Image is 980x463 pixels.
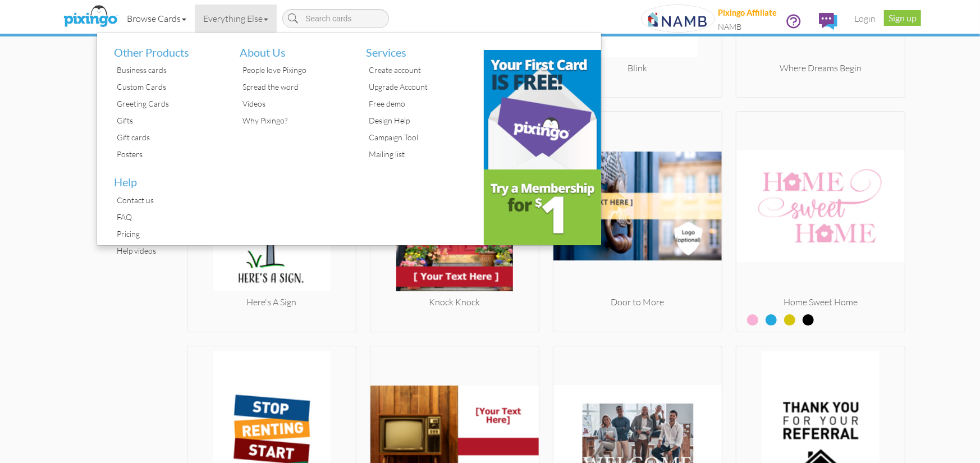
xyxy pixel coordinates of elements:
[114,62,223,79] div: Business cards
[114,209,223,226] div: FAQ
[106,163,223,192] li: Help
[366,112,475,129] div: Design Help
[114,226,223,242] div: Pricing
[232,33,350,62] li: About Us
[114,242,223,259] div: Help videos
[736,296,905,309] div: Home Sweet Home
[114,112,223,129] div: Gifts
[240,79,350,95] div: Spread the word
[553,116,722,296] img: 20250619-230757-45b682ff218e-250.png
[366,95,475,112] div: Free demo
[641,4,715,33] img: 20250613-165939-9d30799bdb56-250.png
[61,3,120,31] img: pixingo logo
[366,62,475,79] div: Create account
[282,9,389,28] input: Search cards
[195,4,277,33] a: Everything Else
[819,13,837,30] img: comments.svg
[553,296,722,309] div: Door to More
[114,79,223,95] div: Custom Cards
[718,21,777,33] div: NAMB
[358,33,475,62] li: Services
[114,146,223,163] div: Posters
[118,4,195,33] a: Browse Cards
[718,7,777,19] div: Pixingo Affiliate
[240,112,350,129] div: Why Pixingo?
[884,10,921,26] a: Sign up
[366,129,475,146] div: Campaign Tool
[106,33,223,62] li: Other Products
[114,129,223,146] div: Gift cards
[114,192,223,209] div: Contact us
[370,296,539,309] div: Knock Knock
[736,62,905,75] div: Where Dreams Begin
[366,79,475,95] div: Upgrade Account
[240,95,350,112] div: Videos
[484,50,602,169] img: b31c39d9-a6cc-4959-841f-c4fb373484ab.png
[736,116,905,296] img: 20190926-221028-d208027f520d-250.jpg
[553,62,722,75] div: Blink
[484,169,602,245] img: e3c53f66-4b0a-4d43-9253-35934b16df62.png
[114,95,223,112] div: Greeting Cards
[240,62,350,79] div: People love Pixingo
[187,296,356,309] div: Here's A Sign
[366,146,475,163] div: Mailing list
[846,4,884,33] a: Login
